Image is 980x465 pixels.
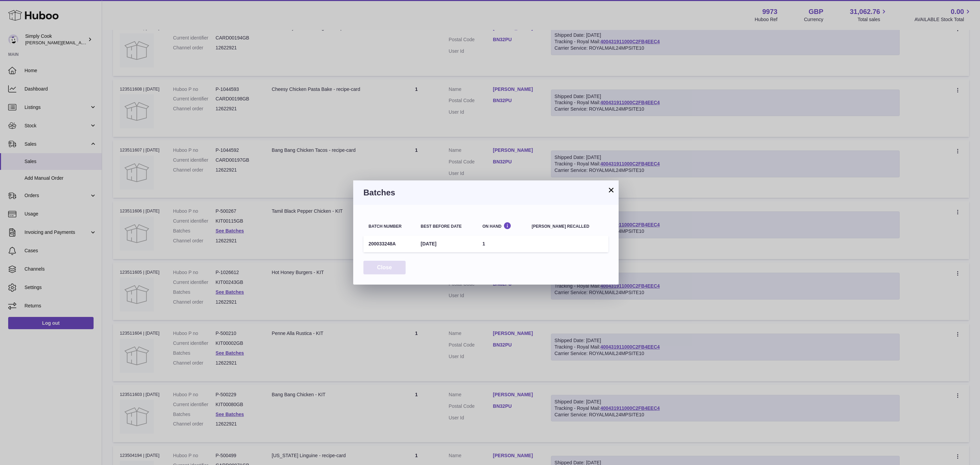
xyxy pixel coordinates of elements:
td: [DATE] [415,236,477,252]
div: Batch number [369,224,410,229]
button: × [607,186,615,194]
td: 1 [477,236,527,252]
div: [PERSON_NAME] recalled [532,224,603,229]
div: On Hand [483,222,522,228]
button: Close [363,261,406,275]
td: 200033248A [363,236,415,252]
h3: Batches [363,187,608,198]
div: Best before date [421,224,472,229]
